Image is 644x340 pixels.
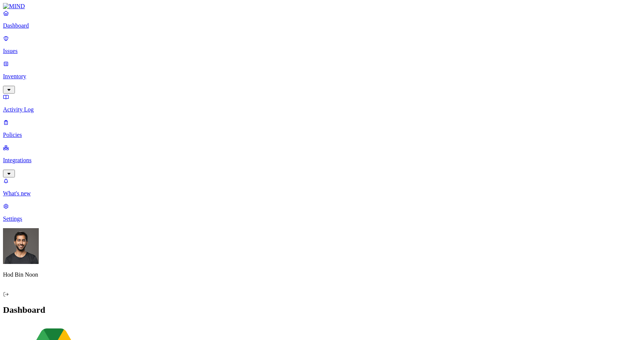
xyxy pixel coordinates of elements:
p: Integrations [3,157,641,164]
p: Activity Log [3,106,641,113]
h2: Dashboard [3,305,641,315]
p: Dashboard [3,22,641,29]
a: Issues [3,35,641,54]
img: MIND [3,3,25,10]
a: Integrations [3,144,641,176]
p: Inventory [3,73,641,80]
p: Issues [3,48,641,54]
img: Hod Bin Noon [3,228,39,264]
p: Policies [3,132,641,138]
p: What's new [3,190,641,197]
a: MIND [3,3,641,10]
a: Inventory [3,60,641,92]
a: Activity Log [3,94,641,113]
p: Settings [3,215,641,222]
a: Policies [3,119,641,138]
a: Settings [3,203,641,222]
a: What's new [3,177,641,197]
a: Dashboard [3,10,641,29]
p: Hod Bin Noon [3,271,641,278]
